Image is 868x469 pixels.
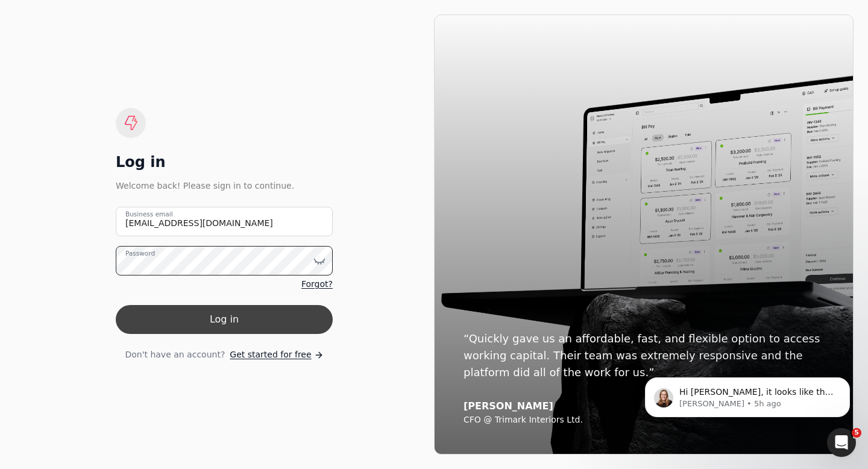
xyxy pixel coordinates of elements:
[852,428,861,438] span: 5
[116,179,333,192] div: Welcome back! Please sign in to continue.
[125,348,225,361] span: Don't have an account?
[52,46,208,57] p: Message from Evanne, sent 5h ago
[301,278,333,291] a: Forgot?
[464,330,824,381] div: “Quickly gave us an affordable, fast, and flexible option to access working capital. Their team w...
[464,415,824,426] div: CFO @ Trimark Interiors Ltd.
[52,35,207,93] span: Hi [PERSON_NAME], it looks like the organica one they uploaded themselves- it needs to come over ...
[230,348,323,361] a: Get started for free
[827,428,856,457] iframe: Intercom live chat
[116,153,333,172] div: Log in
[230,348,311,361] span: Get started for free
[627,352,868,436] iframe: Intercom notifications message
[125,210,173,219] label: Business email
[116,305,333,334] button: Log in
[464,400,824,412] div: [PERSON_NAME]
[125,249,155,259] label: Password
